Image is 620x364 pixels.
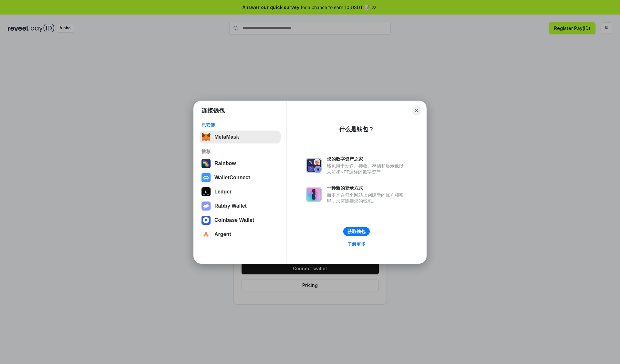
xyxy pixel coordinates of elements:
[306,187,322,202] img: svg+xml,%3Csvg%20xmlns%3D%22http%3A%2F%2Fwww.w3.org%2F2000%2Fsvg%22%20fill%3D%22none%22%20viewBox...
[327,192,407,204] div: 而不是在每个网站上创建新的账户和密码，只需连接您的钱包。
[200,157,281,170] button: Rainbow
[214,134,239,140] div: MetaMask
[214,161,236,166] div: Rainbow
[214,231,231,237] div: Argent
[201,216,211,225] img: svg+xml,%3Csvg%20width%3D%2228%22%20height%3D%2228%22%20viewBox%3D%220%200%2028%2028%22%20fill%3D...
[412,106,421,115] button: Close
[201,133,211,142] img: svg+xml,%3Csvg%20fill%3D%22none%22%20height%3D%2233%22%20viewBox%3D%220%200%2035%2033%22%20width%...
[201,230,211,239] img: svg+xml,%3Csvg%20width%3D%2228%22%20height%3D%2228%22%20viewBox%3D%220%200%2028%2028%22%20fill%3D...
[201,107,225,114] h1: 连接钱包
[201,202,211,211] img: svg+xml,%3Csvg%20xmlns%3D%22http%3A%2F%2Fwww.w3.org%2F2000%2Fsvg%22%20fill%3D%22none%22%20viewBox...
[200,200,281,212] button: Rabby Wallet
[200,131,281,143] button: MetaMask
[201,159,211,168] img: svg+xml,%3Csvg%20width%3D%22120%22%20height%3D%22120%22%20viewBox%3D%220%200%20120%20120%22%20fil...
[343,227,370,236] button: 获取钱包
[344,240,369,248] a: 了解更多
[339,125,374,133] div: 什么是钱包？
[327,156,407,162] div: 您的数字资产之家
[327,185,407,191] div: 一种新的登录方式
[214,203,247,209] div: Rabby Wallet
[214,217,254,223] div: Coinbase Wallet
[201,149,279,154] div: 推荐
[200,185,281,198] button: Ledger
[200,171,281,184] button: WalletConnect
[201,187,211,196] img: svg+xml,%3Csvg%20xmlns%3D%22http%3A%2F%2Fwww.w3.org%2F2000%2Fsvg%22%20width%3D%2228%22%20height%3...
[200,214,281,227] button: Coinbase Wallet
[327,163,407,175] div: 钱包用于发送、接收、存储和显示像以太坊和NFT这样的数字资产。
[214,189,232,195] div: Ledger
[201,173,211,182] img: svg+xml,%3Csvg%20width%3D%2228%22%20height%3D%2228%22%20viewBox%3D%220%200%2028%2028%22%20fill%3D...
[306,158,322,173] img: svg+xml,%3Csvg%20xmlns%3D%22http%3A%2F%2Fwww.w3.org%2F2000%2Fsvg%22%20fill%3D%22none%22%20viewBox...
[347,229,366,234] div: 获取钱包
[200,228,281,241] button: Argent
[201,122,279,128] div: 已安装
[214,175,250,181] div: WalletConnect
[347,241,366,247] div: 了解更多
